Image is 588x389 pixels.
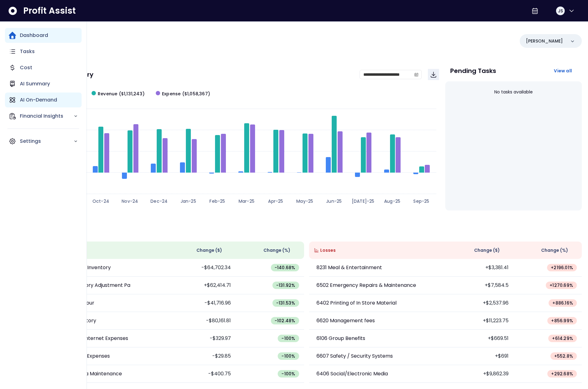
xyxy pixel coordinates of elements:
p: 6607 Safety / Security Systems [316,352,393,360]
span: -131.53 % [276,300,295,306]
text: Jun-25 [326,198,342,204]
text: May-25 [296,198,313,204]
td: +$7,584.5 [445,277,514,294]
span: Change (%) [263,247,290,254]
td: +$669.51 [445,330,514,347]
p: AI On-Demand [20,96,57,104]
td: -$80,161.81 [168,312,236,330]
td: +$2,537.96 [445,294,514,312]
span: View all [554,68,572,74]
text: Apr-25 [268,198,283,204]
button: Download [428,69,439,80]
td: +$691 [445,347,514,365]
p: 6406 Social/Electronic Media [316,370,388,378]
span: -140.68 % [275,265,295,271]
p: 6402 Printing of In Store Material [316,299,397,307]
td: -$329.97 [168,330,236,347]
td: -$41,716.96 [168,294,236,312]
p: Settings [20,138,74,145]
p: [PERSON_NAME] [526,38,563,44]
text: Mar-25 [239,198,254,204]
span: -100 % [281,371,295,377]
td: +$9,862.39 [445,365,514,383]
span: Expense ($1,058,367) [162,91,210,97]
span: JS [558,8,563,14]
span: + 1270.69 % [550,282,573,288]
span: -131.92 % [276,282,295,288]
span: -100 % [281,335,295,342]
span: Revenue ($1,131,243) [98,91,145,97]
p: 6502 Emergency Repairs & Maintenance [316,282,416,289]
td: -$400.75 [168,365,236,383]
p: Financial Insights [20,112,74,120]
p: 6106 Group Benefits [316,335,365,342]
p: Tasks [20,48,35,55]
span: + 2196.01 % [551,265,573,271]
span: + 552.8 % [554,353,573,359]
span: Change ( $ ) [474,247,500,254]
p: Pending Tasks [450,68,496,74]
text: [DATE]-25 [352,198,375,204]
span: + 886.16 % [552,300,573,306]
p: AI Summary [20,80,50,88]
span: Losses [320,247,336,254]
text: Nov-24 [122,198,138,204]
td: +$11,223.75 [445,312,514,330]
p: Dashboard [20,32,48,39]
svg: calendar [414,72,419,77]
td: +$3,381.41 [445,259,514,277]
text: Oct-24 [92,198,109,204]
text: Aug-25 [384,198,400,204]
span: Change ( $ ) [196,247,222,254]
p: Cost [20,64,32,71]
text: Feb-25 [209,198,225,204]
span: Profit Assist [23,5,76,16]
span: + 614.29 % [552,335,573,342]
td: -$29.85 [168,347,236,365]
text: Sep-25 [413,198,429,204]
text: Jan-25 [181,198,196,204]
p: 8231 Meal & Entertainment [316,264,382,271]
p: 6620 Management fees [316,317,375,324]
td: -$64,702.34 [168,259,236,277]
p: Wins & Losses [31,228,582,234]
span: Change (%) [541,247,568,254]
text: Dec-24 [150,198,168,204]
span: -100 % [281,353,295,359]
span: + 856.99 % [551,318,573,324]
span: -102.48 % [275,318,295,324]
td: +$62,414.71 [168,277,236,294]
div: No tasks available [450,84,577,100]
span: + 292.68 % [551,371,573,377]
button: View all [549,65,577,76]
